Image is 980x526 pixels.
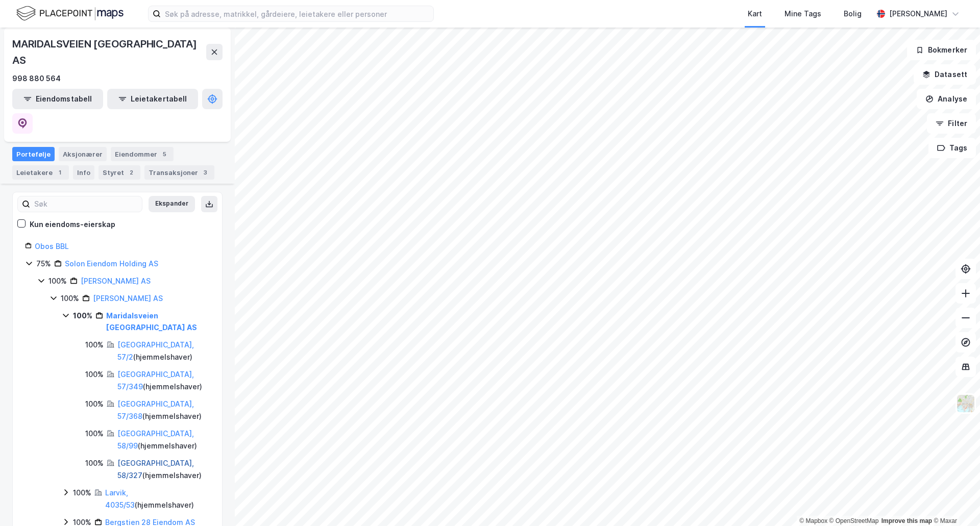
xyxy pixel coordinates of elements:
div: 998 880 564 [12,72,61,85]
div: 2 [126,167,136,178]
button: Filter [927,113,976,134]
div: 100% [85,398,104,410]
button: Leietakertabell [107,89,198,109]
button: Bokmerker [907,40,976,60]
div: 100% [85,368,104,381]
div: 100% [85,428,104,440]
div: 100% [48,275,67,287]
img: logo.f888ab2527a4732fd821a326f86c7f29.svg [16,5,124,22]
div: 100% [85,457,104,469]
a: Maridalsveien [GEOGRAPHIC_DATA] AS [106,311,197,332]
button: Tags [928,138,976,158]
a: OpenStreetMap [829,517,879,524]
iframe: Chat Widget [929,477,980,526]
div: Info [73,165,94,180]
div: ( hjemmelshaver ) [117,339,210,363]
button: Eiendomstabell [12,89,103,109]
div: Aksjonærer [59,147,107,161]
a: [GEOGRAPHIC_DATA], 57/2 [117,340,194,361]
div: ( hjemmelshaver ) [117,457,210,482]
div: MARIDALSVEIEN [GEOGRAPHIC_DATA] AS [12,36,206,68]
input: Søk på adresse, matrikkel, gårdeiere, leietakere eller personer [161,6,433,21]
a: [PERSON_NAME] AS [81,277,151,285]
div: 100% [85,339,104,351]
div: 1 [55,167,65,178]
a: Improve this map [881,517,932,524]
div: Kart [748,8,762,20]
div: Mine Tags [785,8,821,20]
div: Leietakere [12,165,69,180]
div: 75% [36,258,51,270]
div: 100% [61,292,79,305]
div: ( hjemmelshaver ) [105,487,210,511]
div: Eiendommer [111,147,174,161]
div: [PERSON_NAME] [889,8,947,20]
button: Ekspander [149,196,195,212]
a: [GEOGRAPHIC_DATA], 57/349 [117,370,194,391]
a: [GEOGRAPHIC_DATA], 58/99 [117,429,194,450]
a: Solon Eiendom Holding AS [65,259,158,268]
div: ( hjemmelshaver ) [117,428,210,452]
div: Styret [99,165,140,180]
div: 3 [200,167,210,178]
div: Bolig [844,8,862,20]
a: [GEOGRAPHIC_DATA], 58/327 [117,459,194,480]
div: 5 [159,149,169,159]
div: ( hjemmelshaver ) [117,368,210,393]
div: 100% [73,487,91,499]
button: Datasett [914,64,976,85]
div: ( hjemmelshaver ) [117,398,210,422]
div: Kontrollprogram for chat [929,477,980,526]
a: [GEOGRAPHIC_DATA], 57/368 [117,399,194,420]
a: [PERSON_NAME] AS [93,294,163,303]
a: Mapbox [799,517,827,524]
div: Portefølje [12,147,55,161]
input: Søk [30,196,142,212]
div: 100% [73,310,92,322]
button: Analyse [917,89,976,109]
div: Transaksjoner [144,165,214,180]
img: Z [956,394,975,413]
a: Obos BBL [35,242,69,251]
a: Larvik, 4035/53 [105,488,135,509]
div: Kun eiendoms-eierskap [30,218,115,231]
